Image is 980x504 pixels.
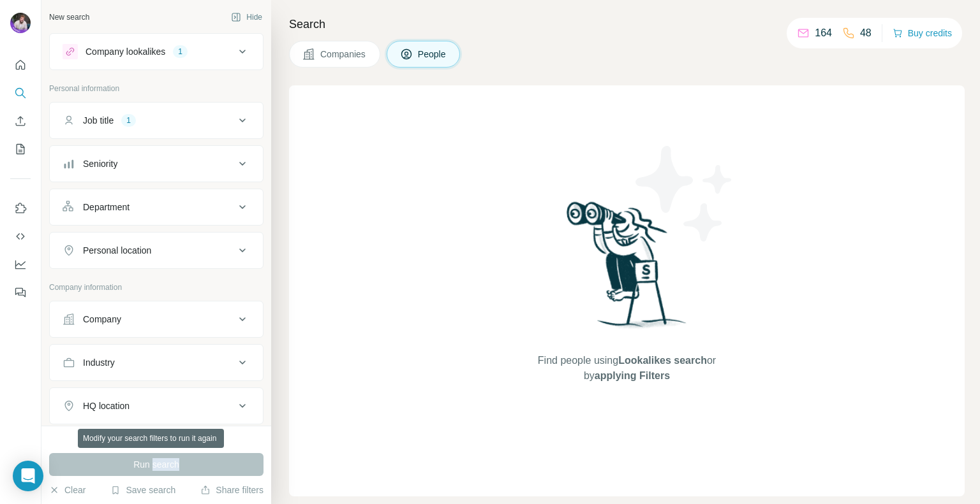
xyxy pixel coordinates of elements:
[110,484,175,496] button: Save search
[49,484,85,496] button: Clear
[418,48,447,61] span: People
[121,115,136,126] div: 1
[13,461,43,491] div: Open Intercom Messenger
[50,105,263,136] button: Job title1
[49,11,89,23] div: New search
[83,244,151,257] div: Personal location
[173,46,188,57] div: 1
[595,370,670,381] span: applying Filters
[10,138,31,161] button: My lists
[50,36,263,67] button: Company lookalikes1
[83,356,115,369] div: Industry
[561,198,694,340] img: Surfe Illustration - Woman searching with binoculars
[815,25,832,41] p: 164
[50,304,263,335] button: Company
[83,313,121,326] div: Company
[50,148,263,179] button: Seniority
[893,24,952,42] button: Buy credits
[10,54,31,76] button: Quick start
[10,253,31,276] button: Dashboard
[10,281,31,304] button: Feedback
[83,201,130,213] div: Department
[83,400,130,412] div: HQ location
[524,353,729,384] span: Find people using or by
[10,13,31,33] img: Avatar
[49,83,264,94] p: Personal information
[200,484,264,496] button: Share filters
[50,391,263,421] button: HQ location
[10,197,31,220] button: Use Surfe on LinkedIn
[10,82,31,104] button: Search
[320,48,367,61] span: Companies
[83,157,117,170] div: Seniority
[289,15,965,33] h4: Search
[50,235,263,266] button: Personal location
[50,192,263,222] button: Department
[10,225,31,248] button: Use Surfe API
[222,8,271,27] button: Hide
[85,45,165,58] div: Company lookalikes
[50,347,263,378] button: Industry
[618,355,707,366] span: Lookalikes search
[49,282,264,293] p: Company information
[860,25,872,41] p: 48
[83,114,114,127] div: Job title
[10,110,31,133] button: Enrich CSV
[109,434,203,445] div: 80 search results remaining
[627,136,742,251] img: Surfe Illustration - Stars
